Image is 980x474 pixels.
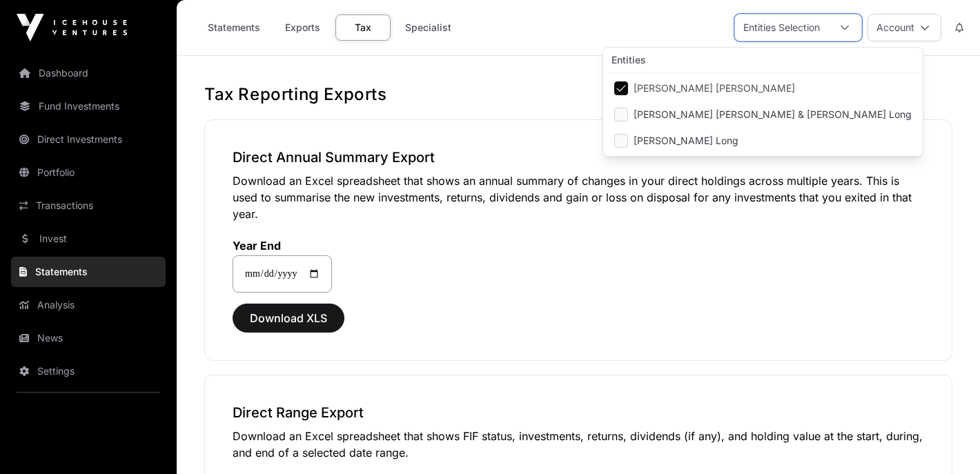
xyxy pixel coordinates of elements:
button: Account [868,14,941,41]
span: [PERSON_NAME] [PERSON_NAME] [634,83,795,93]
div: Entities Selection [735,14,828,41]
a: News [11,323,166,353]
a: Exports [275,14,330,41]
h3: Direct Annual Summary Export [233,148,924,167]
button: Download XLS [233,304,344,333]
a: Analysis [11,290,166,320]
span: [PERSON_NAME] Long [634,136,738,146]
li: Kathryn Margaret Jones & David Trenwith Long [606,102,920,127]
li: Kathryn Margaret Jones [606,76,920,101]
h1: Tax Reporting Exports [204,83,952,106]
img: Icehouse Ventures Logo [17,14,127,41]
h3: Direct Range Export [233,403,924,422]
a: Settings [11,356,166,386]
a: Portfolio [11,157,166,188]
span: Download XLS [250,310,327,326]
ul: Option List [603,73,923,156]
label: Year End [233,239,332,253]
a: Transactions [11,190,166,221]
a: Specialist [396,14,460,41]
div: Entities [603,48,923,73]
a: Statements [199,14,269,41]
a: Invest [11,224,166,254]
span: [PERSON_NAME] [PERSON_NAME] & [PERSON_NAME] Long [634,110,912,119]
iframe: Chat Widget [911,408,980,474]
p: Download an Excel spreadsheet that shows FIF status, investments, returns, dividends (if any), an... [233,428,924,461]
a: Tax [335,14,391,41]
p: Download an Excel spreadsheet that shows an annual summary of changes in your direct holdings acr... [233,172,924,222]
a: Direct Investments [11,124,166,155]
a: Fund Investments [11,91,166,121]
a: Dashboard [11,58,166,88]
a: Statements [11,257,166,287]
li: David Trenwith Long [606,128,920,153]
